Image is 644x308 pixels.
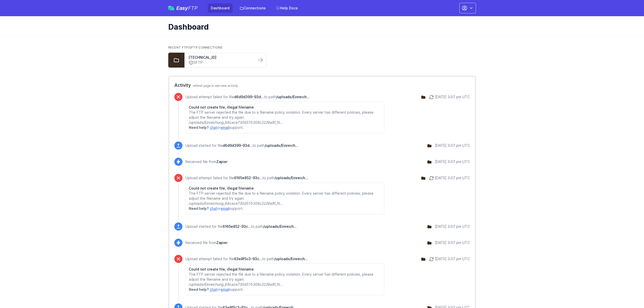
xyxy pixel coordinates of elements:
h6: Could not create file, illegal filename [189,105,381,110]
span: 6165e852-93c1-11f0-b27e-0242ac120005?token=eyJhbGciOiJIUzI1NiIsInR5cCI6IkpXVCJ9.eyJhbnN3ZXJJZCI6I... [234,176,262,180]
div: [DATE] 3:07 pm UTC [435,159,470,164]
a: chat [210,287,217,292]
img: easyftp_logo.png [168,6,174,10]
a: email [221,287,229,292]
div: [DATE] 3:07 pm UTC [435,143,470,148]
span: /uploads/Einreichung_68cace730d515308c2228a9f_Nachname_Vornam [274,257,308,261]
a: Help Docs [273,4,301,13]
p: Upload attempt failed for file to path [185,94,385,99]
p: or support. [189,125,381,130]
span: /uploads/Einreichung_68cace730d515308c2228a9f_Nachname_Vornam [263,224,297,229]
span: 63e8f5c3-93c1-11f0-b27e-0242ac120005?token=eyJhbGciOiJIUzI1NiIsInR5cCI6IkpXVCJ9.eyJhbnN3ZXJJZCI6I... [234,257,262,261]
span: FTP [188,5,198,11]
h2: Activity [174,82,470,89]
span: d6d9d399-93d7-11f0-b27e-0242ac120005?token=eyJhbGciOiJIUzI1NiIsInR5cCI6IkpXVCJ9.eyJhbnN3ZXJJZCI6I... [234,95,264,99]
span: Zapier [216,159,227,164]
i: /uploads/Einreichung_68cace730d515308c2228a9f_N... [189,201,283,206]
p: or support. [189,206,381,211]
strong: Need help? [189,206,209,211]
h2: Recent FTP/SFTP Connections [168,46,476,50]
a: Connections [237,4,269,13]
a: email [221,125,229,130]
div: [DATE] 3:07 pm UTC [435,94,470,99]
div: [DATE] 3:07 pm UTC [435,175,470,180]
p: The FTP server rejected the file due to a filename policy violation. Every server has different p... [189,191,381,206]
p: Upload started for file to path [185,143,298,148]
span: /uploads/Einreichung_68cace730d515308c2228a9f_Nachname_Vornam [275,176,308,180]
p: Upload attempt failed for file to path [185,175,385,180]
strong: Need help? [189,125,209,130]
i: /uploads/Einreichung_68cace730d515308c2228a9f_N... [189,282,283,286]
h6: Could not create file, illegal filename [189,186,381,191]
a: chat [210,206,217,211]
a: [TECHNICAL_ID] [189,55,252,60]
strong: Need help? [189,287,209,292]
a: chat [210,125,217,130]
div: [DATE] 3:07 pm UTC [435,256,470,261]
h1: Dashboard [168,22,472,31]
p: Received file from [185,240,227,245]
p: The FTP server rejected the file due to a filename policy violation. Every server has different p... [189,110,381,125]
div: [DATE] 3:07 pm UTC [435,224,470,229]
span: /uploads/Einreichung_68cace730d515308c2228a9f_Nachname_Vornam [265,143,298,148]
p: or support. [189,287,381,292]
div: [DATE] 3:07 pm UTC [435,240,470,245]
span: 6165e852-93c1-11f0-b27e-0242ac120005?token=eyJhbGciOiJIUzI1NiIsInR5cCI6IkpXVCJ9.eyJhbnN3ZXJJZCI6I... [223,224,251,229]
p: Received file from [185,159,227,164]
span: /uploads/Einreichung_68cace730d515308c2228a9f_Nachname_Vornam [276,95,309,99]
a: Dashboard [208,4,233,13]
p: The FTP server rejected the file due to a filename policy violation. Every server has different p... [189,272,381,287]
p: Upload started for file to path [185,224,297,229]
span: d6d9d399-93d7-11f0-b27e-0242ac120005?token=eyJhbGciOiJIUzI1NiIsInR5cCI6IkpXVCJ9.eyJhbnN3ZXJJZCI6I... [223,143,253,148]
i: /uploads/Einreichung_68cace730d515308c2228a9f_N... [189,120,283,125]
span: Easy [176,6,198,11]
p: Upload attempt failed for file to path [185,256,385,261]
span: refresh page to see new activity [193,84,238,88]
a: SFTP [189,60,252,65]
a: EasyFTP [168,6,198,11]
span: Zapier [216,240,227,245]
a: email [221,206,229,211]
h6: Could not create file, illegal filename [189,267,381,272]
